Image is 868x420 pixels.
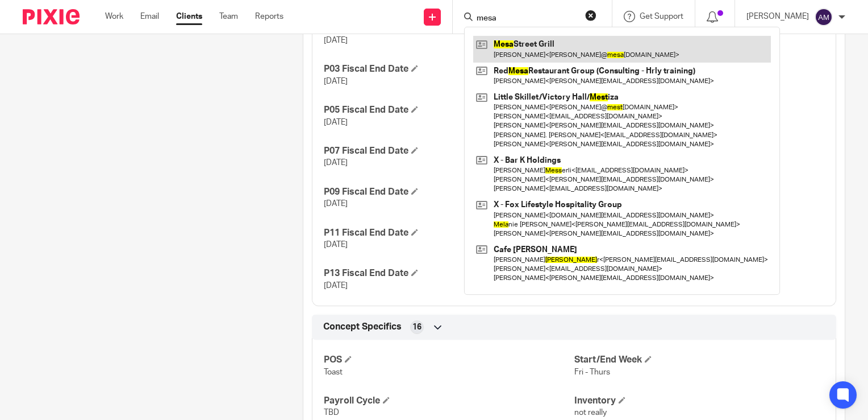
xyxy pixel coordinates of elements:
[324,63,574,75] h4: P03 Fiscal End Date
[815,8,833,26] img: svg%3E
[324,227,574,239] h4: P11 Fiscal End Date
[324,36,348,44] span: [DATE]
[176,11,202,22] a: Clients
[105,11,123,22] a: Work
[585,10,596,21] button: Clear
[219,11,238,22] a: Team
[324,354,574,366] h4: POS
[324,267,574,279] h4: P13 Fiscal End Date
[412,322,422,333] span: 16
[574,395,824,407] h4: Inventory
[574,354,824,366] h4: Start/End Week
[140,11,159,22] a: Email
[475,14,578,24] input: Search
[324,395,574,407] h4: Payroll Cycle
[255,11,283,22] a: Reports
[746,11,809,22] p: [PERSON_NAME]
[324,241,348,249] span: [DATE]
[574,368,610,376] span: Fri - Thurs
[324,186,574,198] h4: P09 Fiscal End Date
[324,104,574,116] h4: P05 Fiscal End Date
[324,200,348,208] span: [DATE]
[640,13,683,20] span: Get Support
[23,9,80,24] img: Pixie
[323,321,402,333] span: Concept Specifics
[324,145,574,157] h4: P07 Fiscal End Date
[574,409,607,417] span: not really
[324,118,348,126] span: [DATE]
[324,368,343,376] span: Toast
[324,159,348,167] span: [DATE]
[324,409,339,417] span: TBD
[324,77,348,85] span: [DATE]
[324,282,348,290] span: [DATE]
